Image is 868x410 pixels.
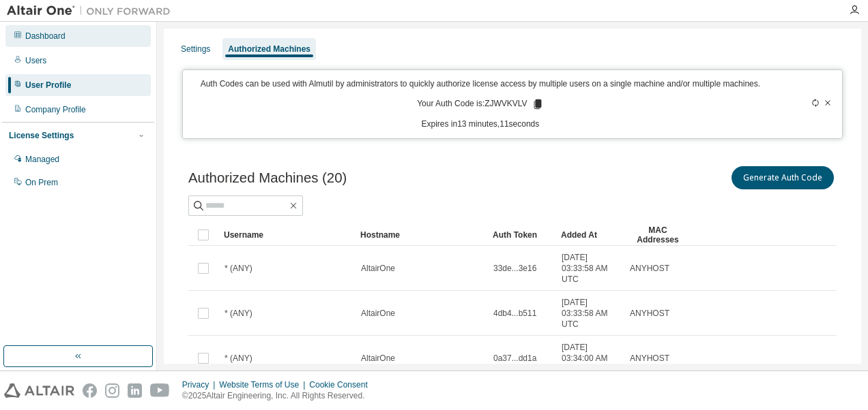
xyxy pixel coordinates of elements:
[493,353,536,364] span: 0a37...dd1a
[309,379,375,390] div: Cookie Consent
[493,224,550,246] div: Auth Token
[25,177,58,188] div: On Prem
[493,308,536,319] span: 4db4...b511
[417,98,543,110] p: Your Auth Code is: ZJWVKVLV
[225,263,252,274] span: * (ANY)
[4,383,74,398] img: altair_logo.svg
[182,379,219,390] div: Privacy
[219,379,309,390] div: Website Terms of Use
[25,31,66,42] div: Dashboard
[105,383,119,398] img: instagram.svg
[361,308,395,319] span: AltairOne
[360,224,482,246] div: Hostname
[225,353,252,364] span: * (ANY)
[182,390,376,402] p: © 2025 Altair Engineering, Inc. All Rights Reserved.
[630,263,669,274] span: ANYHOST
[9,130,74,141] div: License Settings
[25,80,71,91] div: User Profile
[361,263,395,274] span: AltairOne
[191,119,770,130] p: Expires in 13 minutes, 11 seconds
[493,263,536,274] span: 33de...3e16
[25,154,59,165] div: Managed
[224,224,349,246] div: Username
[562,252,618,285] span: [DATE] 03:33:58 AM UTC
[25,104,86,115] div: Company Profile
[7,4,177,18] img: Altair One
[128,383,142,398] img: linkedin.svg
[191,78,770,90] p: Auth Codes can be used with Almutil by administrators to quickly authorize license access by mult...
[562,297,618,330] span: [DATE] 03:33:58 AM UTC
[361,353,395,364] span: AltairOne
[25,55,46,66] div: Users
[630,353,669,364] span: ANYHOST
[629,224,686,246] div: MAC Addresses
[188,170,347,186] span: Authorized Machines (20)
[181,44,210,54] div: Settings
[83,383,97,398] img: facebook.svg
[562,342,618,375] span: [DATE] 03:34:00 AM UTC
[630,308,669,319] span: ANYHOST
[228,44,310,54] div: Authorized Machines
[561,224,618,246] div: Added At
[732,166,834,189] button: Generate Auth Code
[225,308,252,319] span: * (ANY)
[150,383,170,398] img: youtube.svg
